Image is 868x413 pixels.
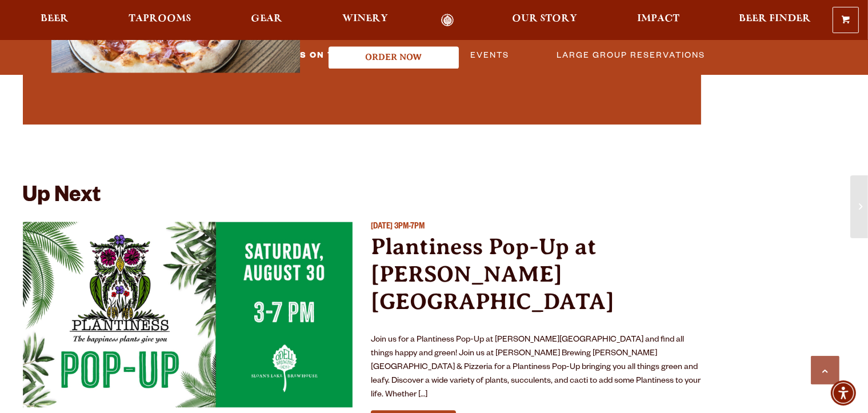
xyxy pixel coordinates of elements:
a: Odell Home [426,14,469,27]
a: Winery [335,14,395,27]
a: Beer [34,14,77,27]
p: Join us for a Plantiness Pop-Up at [PERSON_NAME][GEOGRAPHIC_DATA] and find all things happy and g... [371,334,701,402]
a: Gear [243,14,290,27]
span: Beer Finder [739,14,811,23]
span: 3PM-7PM [394,223,425,232]
button: Order Now [329,46,459,69]
a: Plantiness Pop-Up at [PERSON_NAME][GEOGRAPHIC_DATA] [371,234,614,314]
a: Impact [630,14,687,27]
a: Our Story [505,14,585,27]
span: Winery [342,14,388,23]
span: Our Story [512,14,578,23]
span: Gear [251,14,282,23]
a: Scroll to top [811,356,839,384]
a: View event details [23,222,353,407]
div: Accessibility Menu [831,380,856,406]
a: Taprooms [121,14,199,27]
span: [DATE] [371,223,393,232]
a: Beer Finder [731,14,818,27]
span: Beer [41,14,69,23]
span: Taprooms [129,14,191,23]
span: Impact [637,14,679,23]
h2: Up Next [23,185,101,210]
